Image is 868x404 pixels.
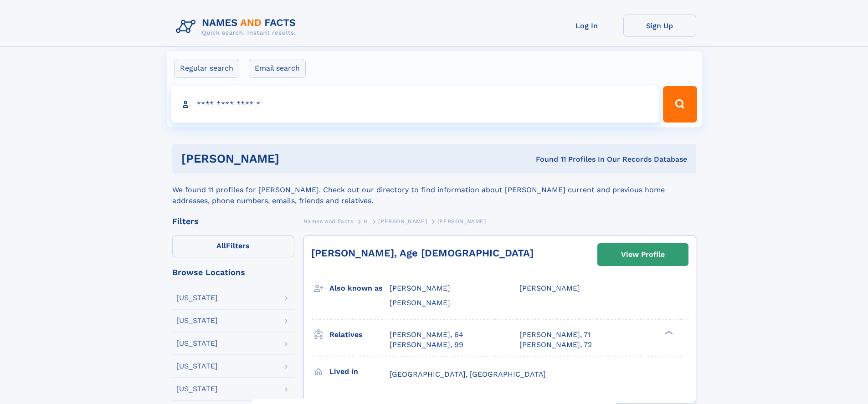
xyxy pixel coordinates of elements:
[663,86,697,123] button: Search Button
[390,340,463,350] a: [PERSON_NAME], 99
[176,385,218,393] div: [US_STATE]
[172,15,303,39] img: Logo Names and Facts
[176,317,218,324] div: [US_STATE]
[621,244,665,265] div: View Profile
[329,327,390,343] h3: Relatives
[176,294,218,302] div: [US_STATE]
[390,284,450,292] span: [PERSON_NAME]
[390,330,463,340] a: [PERSON_NAME], 64
[172,235,294,257] label: Filters
[303,215,354,227] a: Names and Facts
[176,363,218,370] div: [US_STATE]
[598,244,688,266] a: View Profile
[519,330,591,340] a: [PERSON_NAME], 71
[390,298,450,307] span: [PERSON_NAME]
[171,86,659,123] input: search input
[249,59,306,78] label: Email search
[364,218,368,225] span: H
[519,340,592,350] a: [PERSON_NAME], 72
[407,154,687,164] div: Found 11 Profiles In Our Records Database
[519,284,580,292] span: [PERSON_NAME]
[174,59,239,78] label: Regular search
[623,15,696,37] a: Sign Up
[176,340,218,347] div: [US_STATE]
[172,268,294,276] div: Browse Locations
[172,217,294,225] div: Filters
[216,241,226,250] span: All
[311,247,534,259] a: [PERSON_NAME], Age [DEMOGRAPHIC_DATA]
[390,370,546,378] span: [GEOGRAPHIC_DATA], [GEOGRAPHIC_DATA]
[378,215,427,227] a: [PERSON_NAME]
[329,281,390,296] h3: Also known as
[329,364,390,379] h3: Lived in
[550,15,623,37] a: Log In
[181,153,408,164] h1: [PERSON_NAME]
[378,218,427,225] span: [PERSON_NAME]
[172,174,696,206] div: We found 11 profiles for [PERSON_NAME]. Check out our directory to find information about [PERSON...
[663,329,673,335] div: ❯
[437,218,486,225] span: [PERSON_NAME]
[364,215,368,227] a: H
